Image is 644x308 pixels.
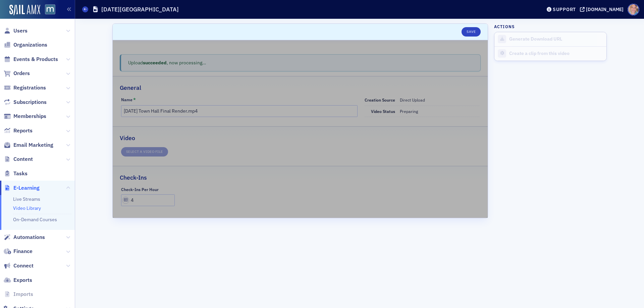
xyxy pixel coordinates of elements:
a: Automations [4,234,45,241]
span: Events & Products [13,56,58,63]
a: Registrations [4,84,46,91]
a: E-Learning [4,184,40,192]
span: Imports [13,291,33,298]
a: Email Marketing [4,141,53,149]
a: Imports [4,291,33,298]
a: On-Demand Courses [13,217,57,223]
span: Memberships [13,113,46,120]
a: Organizations [4,41,47,49]
a: Orders [4,70,30,77]
div: Create a clip from this video [509,51,603,57]
span: Tasks [13,170,28,177]
a: Live Streams [13,196,40,202]
a: Events & Products [4,56,58,63]
a: View Homepage [40,4,55,16]
button: Save [462,27,481,37]
span: Exports [13,276,32,284]
div: Support [553,6,576,12]
a: Users [4,27,28,35]
h1: [DATE][GEOGRAPHIC_DATA] [101,5,179,13]
span: Organizations [13,41,47,49]
h4: Actions [494,23,515,29]
span: Registrations [13,84,46,91]
a: Connect [4,262,34,269]
span: Connect [13,262,34,269]
a: Memberships [4,113,46,120]
a: Subscriptions [4,99,47,106]
button: [DOMAIN_NAME] [580,7,626,12]
span: E-Learning [13,184,40,192]
img: SailAMX [9,5,40,15]
a: Finance [4,248,33,255]
span: Content [13,156,33,163]
a: Content [4,156,33,163]
span: Automations [13,234,45,241]
span: Subscriptions [13,99,47,106]
span: Email Marketing [13,141,53,149]
span: Users [13,27,28,35]
span: Profile [628,4,639,15]
span: Finance [13,248,33,255]
img: SailAMX [45,4,55,15]
a: Tasks [4,170,28,177]
a: Exports [4,276,32,284]
a: Video Library [13,205,41,211]
span: Reports [13,127,33,134]
span: Orders [13,70,30,77]
a: Reports [4,127,33,134]
div: [DOMAIN_NAME] [586,6,624,12]
div: Generate Download URL [509,36,603,42]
